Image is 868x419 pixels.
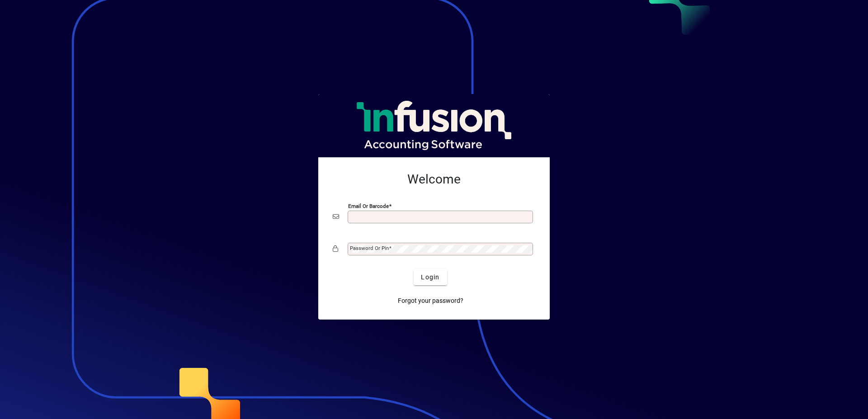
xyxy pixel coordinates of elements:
[348,203,389,209] mat-label: Email or Barcode
[333,172,535,187] h2: Welcome
[350,245,389,251] mat-label: Password or Pin
[398,296,463,306] span: Forgot your password?
[421,273,439,282] span: Login
[394,292,467,309] a: Forgot your password?
[414,269,447,285] button: Login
